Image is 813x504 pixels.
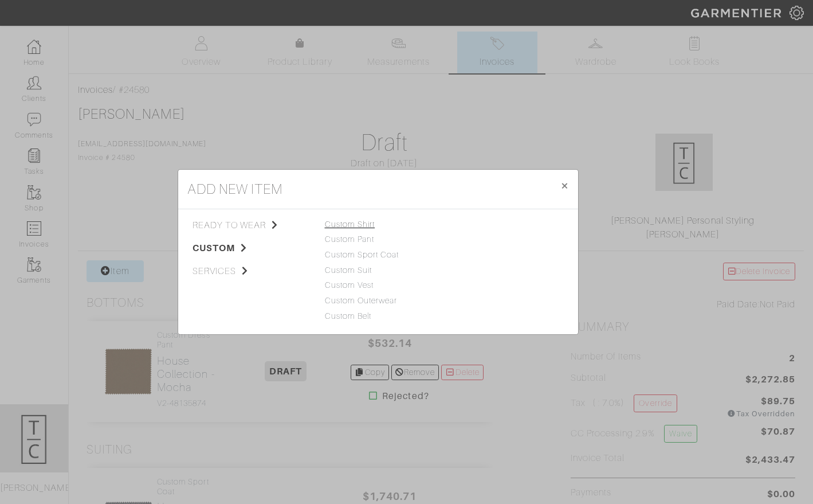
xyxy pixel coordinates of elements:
[325,280,374,290] a: Custom Vest
[325,220,375,229] a: Custom Shirt
[193,241,308,255] span: custom
[325,265,372,275] a: Custom Suit
[325,296,398,305] a: Custom Outerwear
[560,178,569,193] span: ×
[325,250,399,259] a: Custom Sport Coat
[193,264,308,278] span: services
[187,179,283,200] h4: add new item
[193,218,308,232] span: ready to wear
[325,235,375,244] a: Custom Pant
[325,311,372,321] a: Custom Belt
